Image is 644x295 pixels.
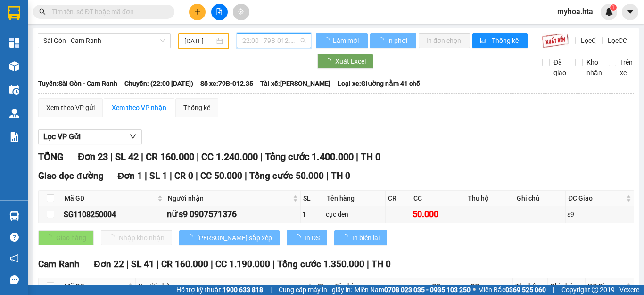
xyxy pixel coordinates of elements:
[338,78,420,89] span: Loại xe: Giường nằm 41 chỗ
[200,170,242,181] span: CC 50.000
[189,4,206,20] button: plus
[265,151,354,162] span: Tổng cước 1.400.000
[197,151,199,162] span: |
[9,38,19,48] img: dashboard-icon
[287,230,327,245] button: In DS
[542,33,569,48] img: 9k=
[141,151,143,162] span: |
[176,285,263,295] span: Hỗ trợ kỹ thuật:
[279,285,352,295] span: Cung cấp máy in - giấy in:
[326,209,384,219] div: cục đen
[249,170,324,181] span: Tổng cước 50.000
[170,170,172,181] span: |
[62,206,165,223] td: SG1108250004
[138,281,305,291] span: Người nhận
[145,170,147,181] span: |
[334,230,387,245] button: In biên lai
[179,230,280,245] button: [PERSON_NAME] sắp xếp
[616,57,636,78] span: Trên xe
[52,7,163,17] input: Tìm tên, số ĐT hoặc mã đơn
[478,285,546,295] span: Miền Bắc
[361,151,380,162] span: TH 0
[626,8,635,16] span: caret-down
[333,35,360,46] span: Làm mới
[118,170,143,181] span: Đơn 1
[294,234,305,241] span: loading
[568,193,624,203] span: ĐC Giao
[215,259,270,270] span: CC 1.190.000
[272,259,275,270] span: |
[64,209,164,220] div: SG1108250004
[211,259,213,270] span: |
[480,37,488,45] span: bar-chart
[583,57,606,78] span: Kho nhận
[302,209,322,219] div: 1
[194,8,201,15] span: plus
[157,259,159,270] span: |
[233,4,249,20] button: aim
[514,191,566,206] th: Ghi chú
[168,193,291,203] span: Người nhận
[38,230,94,245] button: Giao hàng
[8,6,20,20] img: logo-vxr
[352,233,380,243] span: In biên lai
[332,278,429,294] th: Tên hàng
[386,191,411,206] th: CR
[316,33,368,48] button: Làm mới
[211,4,228,20] button: file-add
[187,234,197,241] span: loading
[9,85,19,95] img: warehouse-icon
[112,102,166,113] div: Xem theo VP nhận
[604,35,628,46] span: Lọc CC
[622,4,638,20] button: caret-down
[577,35,602,46] span: Lọc CR
[196,170,198,181] span: |
[115,151,139,162] span: SL 42
[324,191,386,206] th: Tên hàng
[200,78,253,89] span: Số xe: 79B-012.35
[167,208,299,221] div: nữ s9 0907571376
[513,278,548,294] th: Thu hộ
[10,254,19,263] span: notification
[611,4,615,11] span: 1
[356,151,358,162] span: |
[124,78,193,89] span: Chuyến: (22:00 [DATE])
[592,287,598,293] span: copyright
[38,170,104,181] span: Giao dọc đường
[38,80,117,87] b: Tuyến: Sài Gòn - Cam Ranh
[492,35,520,46] span: Thống kê
[43,34,165,48] span: Sài Gòn - Cam Ranh
[429,278,468,294] th: CR
[342,234,352,241] span: loading
[110,151,113,162] span: |
[39,8,46,15] span: search
[146,151,194,162] span: CR 160.000
[245,170,247,181] span: |
[129,133,137,140] span: down
[419,33,470,48] button: In đơn chọn
[126,259,129,270] span: |
[355,285,471,295] span: Miền Nam
[465,191,514,206] th: Thu hộ
[588,281,624,291] span: ĐC Giao
[384,286,471,294] strong: 0708 023 035 - 0935 103 250
[184,36,215,46] input: 11/08/2025
[65,193,156,203] span: Mã GD
[305,233,320,243] span: In DS
[238,8,244,15] span: aim
[301,191,324,206] th: SL
[270,285,272,295] span: |
[473,288,476,292] span: ⚪️
[223,286,263,294] strong: 1900 633 818
[550,6,601,17] span: myhoa.hta
[201,151,258,162] span: CC 1.240.000
[550,57,570,78] span: Đã giao
[372,259,391,270] span: TH 0
[161,259,208,270] span: CR 160.000
[387,35,409,46] span: In phơi
[505,286,546,294] strong: 0369 525 060
[149,170,167,181] span: SL 1
[277,259,364,270] span: Tổng cước 1.350.000
[567,209,632,219] div: s9
[9,132,19,142] img: solution-icon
